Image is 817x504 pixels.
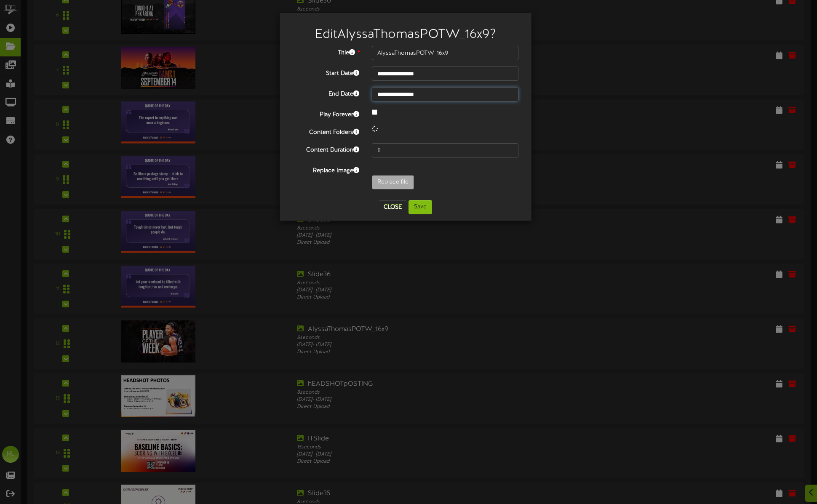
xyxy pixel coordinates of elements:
input: 15 [372,143,519,157]
label: End Date [286,87,366,99]
h2: Edit AlyssaThomasPOTW_16x9 ? [292,28,519,42]
input: Title [372,46,519,60]
label: Start Date [286,67,366,78]
label: Play Forever [286,108,366,119]
button: Save [408,200,432,214]
label: Title [286,46,366,57]
label: Replace Image [286,164,366,175]
label: Content Duration [286,143,366,155]
button: Close [379,200,407,214]
label: Content Folders [286,125,366,137]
